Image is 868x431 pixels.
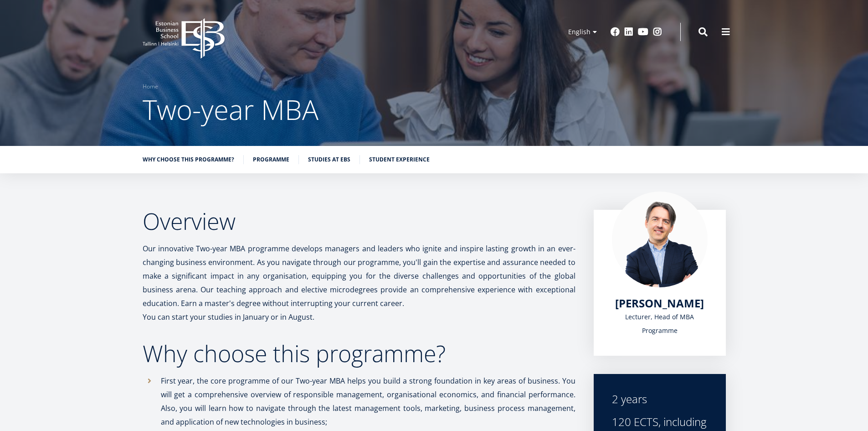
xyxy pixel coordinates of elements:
[624,27,633,36] a: Linkedin
[611,27,620,36] a: Facebook
[143,342,575,365] h2: Why choose this programme?
[143,310,575,324] p: You can start your studies in January or in August.
[638,27,648,36] a: Youtube
[612,192,708,287] img: Marko Rillo
[161,374,575,429] p: First year, the core programme of our Two-year MBA helps you build a strong foundation in key are...
[615,296,704,311] span: [PERSON_NAME]
[143,82,158,91] a: Home
[612,310,708,338] div: Lecturer, Head of MBA Programme
[369,155,430,164] a: Student experience
[612,392,708,406] div: 2 years
[653,27,662,36] a: Instagram
[143,242,575,310] p: Our innovative Two-year MBA programme develops managers and leaders who ignite and inspire lastin...
[143,210,575,233] h2: Overview
[253,155,289,164] a: Programme
[308,155,350,164] a: Studies at EBS
[143,91,318,128] span: Two-year MBA
[615,296,704,310] a: [PERSON_NAME]
[143,155,234,164] a: Why choose this programme?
